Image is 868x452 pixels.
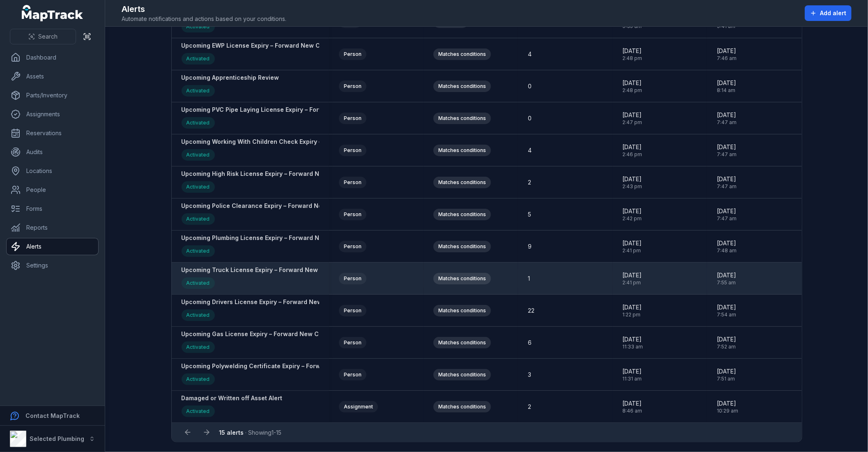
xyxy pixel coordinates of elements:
[182,362,580,370] strong: Upcoming Polywelding Certificate Expiry – Forward New Copy To [EMAIL_ADDRESS][DOMAIN_NAME] (Front...
[622,143,642,158] time: 8/18/2025, 2:46:07 PM
[717,111,737,119] span: [DATE]
[339,81,366,92] div: Person
[622,399,642,408] span: [DATE]
[339,209,366,220] div: Person
[717,87,736,94] span: 8:14 am
[622,367,642,382] time: 8/18/2025, 11:31:57 AM
[717,175,737,183] span: [DATE]
[717,399,738,408] span: [DATE]
[339,241,366,252] div: Person
[717,271,736,286] time: 10/1/2025, 7:55:29 AM
[182,85,215,97] div: Activated
[182,394,283,402] strong: Damaged or Written off Asset Alert
[7,201,98,217] a: Forms
[182,406,215,417] div: Activated
[219,429,282,436] span: · Showing 1 - 15
[622,119,642,126] span: 2:47 pm
[25,412,80,419] strong: Contact MapTrack
[622,344,643,350] span: 11:33 am
[219,429,244,436] strong: 15 alerts
[622,143,642,151] span: [DATE]
[717,119,737,126] span: 7:47 am
[717,79,736,87] span: [DATE]
[182,277,215,289] div: Activated
[10,29,76,44] button: Search
[717,271,736,279] span: [DATE]
[717,367,736,376] span: [DATE]
[122,3,286,15] h2: Alerts
[622,303,642,318] time: 8/18/2025, 1:22:30 PM
[339,113,366,124] div: Person
[622,239,642,247] span: [DATE]
[182,106,583,114] strong: Upcoming PVC Pipe Laying License Expiry – Forward New Copy To [EMAIL_ADDRESS][DOMAIN_NAME] (Front...
[7,163,98,179] a: Locations
[717,207,737,222] time: 10/1/2025, 7:47:50 AM
[30,435,84,442] strong: Selected Plumbing
[717,399,738,414] time: 3/27/2025, 10:29:05 AM
[182,202,562,227] a: Upcoming Police Clearance Expiry – Forward New Copy To [EMAIL_ADDRESS][DOMAIN_NAME] (Front & Back...
[717,175,737,190] time: 10/1/2025, 7:47:34 AM
[717,376,736,382] span: 7:51 am
[717,247,737,254] span: 7:48 am
[38,32,58,41] span: Search
[339,177,366,188] div: Person
[717,47,737,62] time: 10/1/2025, 7:46:29 AM
[433,337,491,348] div: Matches conditions
[182,138,597,146] strong: Upcoming Working With Children Check Expiry – Forward New Copy To [EMAIL_ADDRESS][DOMAIN_NAME] (F...
[433,273,491,284] div: Matches conditions
[182,170,562,178] strong: Upcoming High Risk License Expiry – Forward New Copy To [EMAIL_ADDRESS][DOMAIN_NAME] (Front & Bac...
[182,138,597,163] a: Upcoming Working With Children Check Expiry – Forward New Copy To [EMAIL_ADDRESS][DOMAIN_NAME] (F...
[122,15,286,23] span: Automate notifications and actions based on your conditions.
[7,144,98,160] a: Audits
[433,369,491,381] div: Matches conditions
[528,371,531,379] span: 3
[622,175,642,190] time: 8/18/2025, 2:43:36 PM
[717,151,737,158] span: 7:47 am
[182,117,215,129] div: Activated
[622,55,642,62] span: 2:48 pm
[339,337,366,348] div: Person
[622,271,642,279] span: [DATE]
[717,207,737,215] span: [DATE]
[717,335,736,344] span: [DATE]
[528,146,532,155] span: 4
[433,113,491,124] div: Matches conditions
[182,74,279,82] strong: Upcoming Apprenticeship Review
[717,215,737,222] span: 7:47 am
[433,305,491,316] div: Matches conditions
[182,42,548,50] strong: Upcoming EWP License Expiry – Forward New Copy To [EMAIL_ADDRESS][DOMAIN_NAME] (Front & Back sepa...
[433,81,491,92] div: Matches conditions
[622,111,642,126] time: 8/18/2025, 2:47:29 PM
[622,247,642,254] span: 2:41 pm
[433,209,491,220] div: Matches conditions
[622,87,642,94] span: 2:48 pm
[622,207,642,222] time: 8/18/2025, 2:42:45 PM
[182,266,553,274] strong: Upcoming Truck License Expiry – Forward New Copy To [EMAIL_ADDRESS][DOMAIN_NAME] (Front & Back se...
[433,241,491,252] div: Matches conditions
[528,82,532,90] span: 0
[433,145,491,156] div: Matches conditions
[622,239,642,254] time: 8/18/2025, 2:41:55 PM
[182,234,562,242] strong: Upcoming Plumbing License Expiry – Forward New Copy To [EMAIL_ADDRESS][DOMAIN_NAME] (Front & Back...
[182,21,215,32] div: Activated
[182,309,215,321] div: Activated
[622,399,642,414] time: 1/15/2025, 8:46:09 AM
[528,307,534,315] span: 22
[717,79,736,94] time: 8/21/2025, 8:14:36 AM
[7,106,98,122] a: Assignments
[717,408,738,414] span: 10:29 am
[528,114,532,122] span: 0
[433,177,491,188] div: Matches conditions
[182,362,580,387] a: Upcoming Polywelding Certificate Expiry – Forward New Copy To [EMAIL_ADDRESS][DOMAIN_NAME] (Front...
[717,183,737,190] span: 7:47 am
[182,298,557,306] strong: Upcoming Drivers License Expiry – Forward New Copy To [EMAIL_ADDRESS][DOMAIN_NAME] (Front & Back ...
[528,339,532,347] span: 6
[622,376,642,382] span: 11:31 am
[7,87,98,104] a: Parts/Inventory
[182,181,215,193] div: Activated
[182,170,562,195] a: Upcoming High Risk License Expiry – Forward New Copy To [EMAIL_ADDRESS][DOMAIN_NAME] (Front & Bac...
[717,344,736,350] span: 7:52 am
[339,401,378,413] div: Assignment
[182,298,557,323] a: Upcoming Drivers License Expiry – Forward New Copy To [EMAIL_ADDRESS][DOMAIN_NAME] (Front & Back ...
[717,335,736,350] time: 10/1/2025, 7:52:06 AM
